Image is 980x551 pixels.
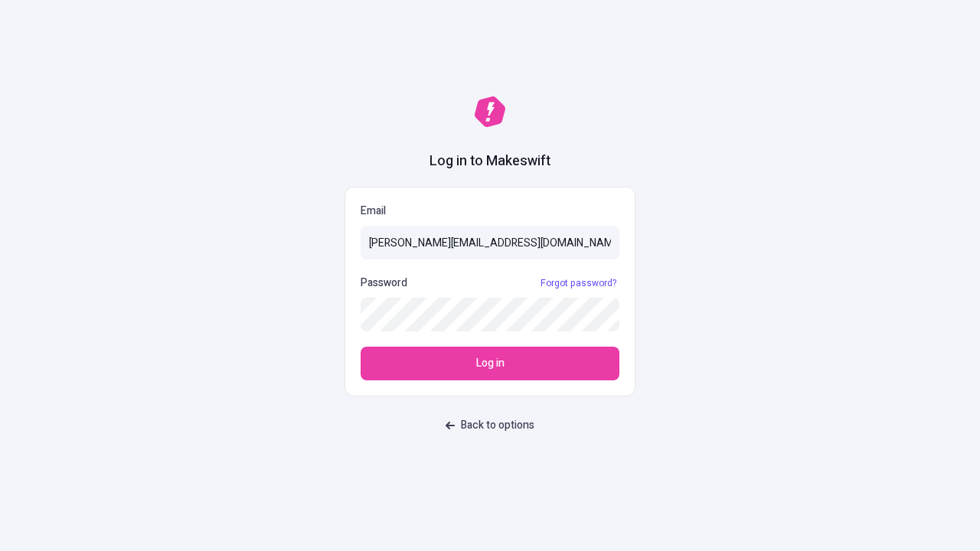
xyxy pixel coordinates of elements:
[461,417,534,434] span: Back to options
[537,277,619,289] a: Forgot password?
[436,412,544,439] button: Back to options
[361,347,619,380] button: Log in
[361,226,619,259] input: Email
[476,355,505,372] span: Log in
[361,275,407,292] p: Password
[430,152,550,171] h1: Log in to Makeswift
[361,203,619,220] p: Email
